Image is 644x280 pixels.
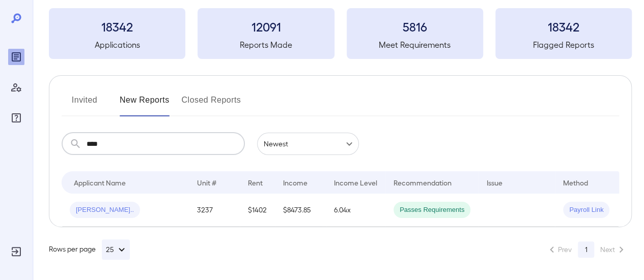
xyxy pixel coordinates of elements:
div: Log Out [8,243,24,260]
div: Newest [257,133,359,155]
h3: 18342 [495,18,632,35]
div: Rows per page [49,239,130,260]
td: $1402 [240,194,275,227]
nav: pagination navigation [541,241,632,258]
div: Income [283,176,307,189]
div: Issue [487,176,503,189]
h3: 18342 [49,18,185,35]
div: Rent [248,176,264,189]
td: 3237 [189,194,240,227]
span: [PERSON_NAME].. [70,205,140,215]
button: Invited [62,92,107,116]
h3: 12091 [198,18,334,35]
h5: Applications [49,39,185,51]
td: $8473.85 [275,194,326,227]
td: 6.04x [326,194,385,227]
button: 25 [102,239,130,260]
div: Reports [8,49,24,65]
div: Applicant Name [74,176,126,189]
div: Recommendation [394,176,452,189]
summary: 18342Applications12091Reports Made5816Meet Requirements18342Flagged Reports [49,8,632,59]
button: Closed Reports [182,92,241,116]
div: Manage Users [8,79,24,96]
span: Payroll Link [563,205,609,215]
div: Method [563,176,588,189]
h3: 5816 [347,18,483,35]
h5: Flagged Reports [495,39,632,51]
div: FAQ [8,110,24,126]
span: Passes Requirements [394,205,470,215]
h5: Reports Made [198,39,334,51]
button: page 1 [578,241,594,258]
button: New Reports [120,92,170,116]
h5: Meet Requirements [347,39,483,51]
div: Income Level [334,176,377,189]
div: Unit # [197,176,216,189]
